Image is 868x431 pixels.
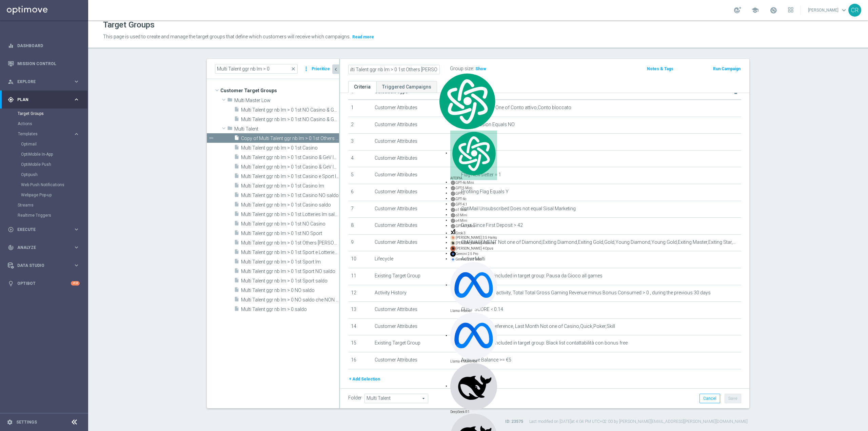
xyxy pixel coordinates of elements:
label: Group size [450,66,473,72]
i: insert_drive_file [234,220,239,228]
span: Multi Talent ggr nb lm &gt; 0 1st NO Casino &amp; GeV lm NO saldo [241,107,339,113]
td: 16 [348,352,372,369]
div: Templates [18,132,73,136]
a: Optimail [21,141,71,147]
div: Templates keyboard_arrow_right [18,131,80,137]
i: insert_drive_file [234,135,239,143]
button: Run Campaign [712,65,741,73]
a: Triggered Campaigns [376,81,437,93]
div: o3 Mini [450,213,497,218]
div: o4 Mini [450,218,497,223]
span: Multi Talent ggr nb lm &gt; 0 1st Casino &amp; GeV lm saldo [241,164,339,170]
img: gpt-black.svg [450,213,456,218]
i: keyboard_arrow_right [73,78,80,85]
td: 13 [348,302,372,319]
img: llama-33-70b.svg [450,313,497,359]
i: insert_drive_file [234,116,239,124]
span: Multi Talent ggr nb lm &gt; 0 1st Sport NO saldo [241,269,339,274]
span: Multi Talent ggr nb lm &gt; 0 1st Others lm saldo [241,240,339,246]
img: claude-35-opus.svg [450,246,456,251]
td: 4 [348,150,372,167]
button: equalizer Dashboard [7,43,80,48]
div: Gemini 2.5 Pro [450,251,497,257]
i: more_vert [303,64,310,74]
button: chevron_left [332,64,339,74]
img: gpt-black.svg [450,180,456,185]
i: settings [7,419,13,425]
td: Customer Attributes [372,167,458,184]
i: insert_drive_file [234,296,239,304]
div: track_changes Analyze keyboard_arrow_right [7,245,80,250]
td: Customer Attributes [372,100,458,117]
div: Dashboard [8,37,80,55]
div: Analyze [8,244,73,251]
a: Settings [16,420,37,424]
td: Customer Attributes [372,117,458,134]
span: Customer Target Groups [220,86,339,95]
div: +10 [71,281,80,286]
i: gps_fixed [8,97,14,103]
div: Optibot [8,274,80,292]
div: Mission Control [7,61,80,66]
a: Web Push Notifications [21,182,71,188]
div: GPT-5 Mini [450,185,497,191]
div: Optimail [21,139,87,149]
td: 12 [348,285,372,302]
div: Gemini 2.5 Flash [450,257,497,262]
td: 7 [348,201,372,218]
i: keyboard_arrow_right [73,244,80,251]
label: ID: 23575 [505,419,523,425]
a: Optipush [21,172,71,177]
i: play_circle_outline [8,227,14,233]
td: 14 [348,318,372,335]
span: keyboard_arrow_down [840,6,848,14]
span: Multi Talent ggr nb lm &gt; 0 1st Sport lm [241,259,339,265]
span: Multi Talent ggr nb lm &gt; 0 1st Casino &amp; GeV lm NO saldo [241,155,339,160]
i: insert_drive_file [234,106,239,114]
button: Prioritize [311,64,331,74]
span: Multi Talent ggr nb lm &gt; 0 NO saldo [241,288,339,293]
div: Execute [8,227,73,233]
div: Data Studio keyboard_arrow_right [7,263,80,268]
i: equalizer [8,43,14,49]
i: insert_drive_file [234,154,239,162]
span: Multi Talent [234,126,339,132]
div: Streams [18,200,87,210]
img: logo.svg [437,72,497,131]
td: Customer Attributes [372,318,458,335]
i: track_changes [8,244,14,251]
div: CR [848,4,861,17]
span: Multi Talent ggr nb lm &gt; 0 1st Casino e Sport lm saldo [241,174,339,179]
span: Multi Talent ggr nb lm &gt; 0 1st Casino [241,145,339,151]
div: Webpage Pop-up [21,190,87,200]
img: gpt-black.svg [450,185,456,191]
img: gemini-15-pro.svg [450,251,456,257]
input: Enter a name for this target group [348,65,440,74]
span: Multi Talent ggr nb lm &gt; 0 1st NO Casino [241,221,339,227]
a: Dashboard [17,37,80,55]
i: insert_drive_file [234,287,239,295]
div: Plan [8,97,73,103]
a: OptiMobile In-App [21,152,71,157]
td: 8 [348,218,372,235]
span: First Product Preference, Last Month Not one of Casino,Quick,Poker,Skill [461,324,615,329]
label: Folder [348,395,362,401]
span: Multi Talent ggr nb lm &gt; 0 1st Casino saldo [241,202,339,208]
img: deepseek-r1.svg [450,363,497,410]
span: Customers not included in target group: Black list contattabilità con bonus free [461,340,628,346]
i: keyboard_arrow_right [73,262,80,269]
div: Explore [8,79,73,85]
td: 15 [348,335,372,352]
img: gpt-black.svg [450,218,456,223]
a: Criteria [348,81,376,93]
button: Notes & Tags [646,65,674,73]
i: insert_drive_file [234,173,239,181]
span: OptiMail Unsubscribed Does not equal Sisal Marketing [461,206,576,212]
i: insert_drive_file [234,192,239,200]
button: Save [725,394,741,403]
span: Multi Master Low [234,98,339,103]
i: insert_drive_file [234,277,239,285]
div: lightbulb Optibot +10 [7,281,80,286]
button: person_search Explore keyboard_arrow_right [7,79,80,84]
